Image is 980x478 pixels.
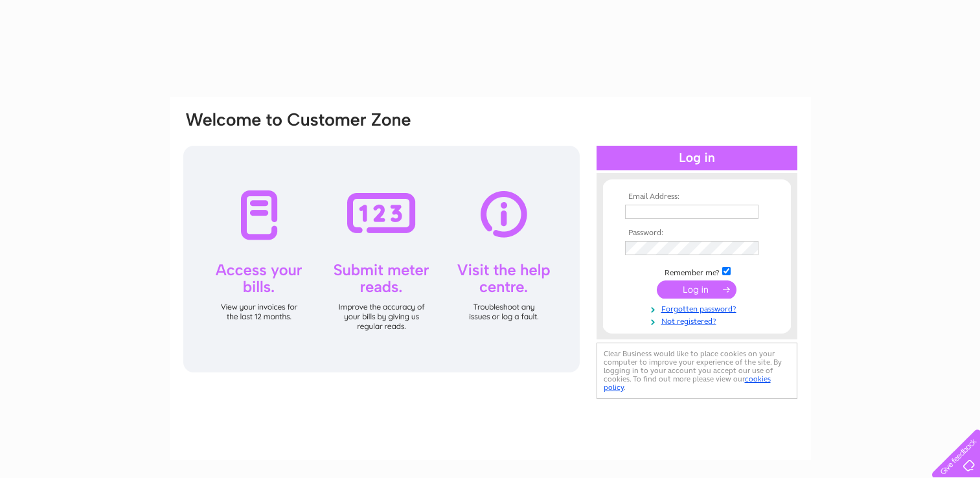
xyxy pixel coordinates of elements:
div: Clear Business would like to place cookies on your computer to improve your experience of the sit... [597,343,797,399]
input: Submit [657,280,736,299]
a: Not registered? [625,314,772,326]
th: Password: [622,229,772,238]
th: Email Address: [622,192,772,201]
a: cookies policy [604,374,771,392]
td: Remember me? [622,265,772,278]
a: Forgotten password? [625,302,772,314]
